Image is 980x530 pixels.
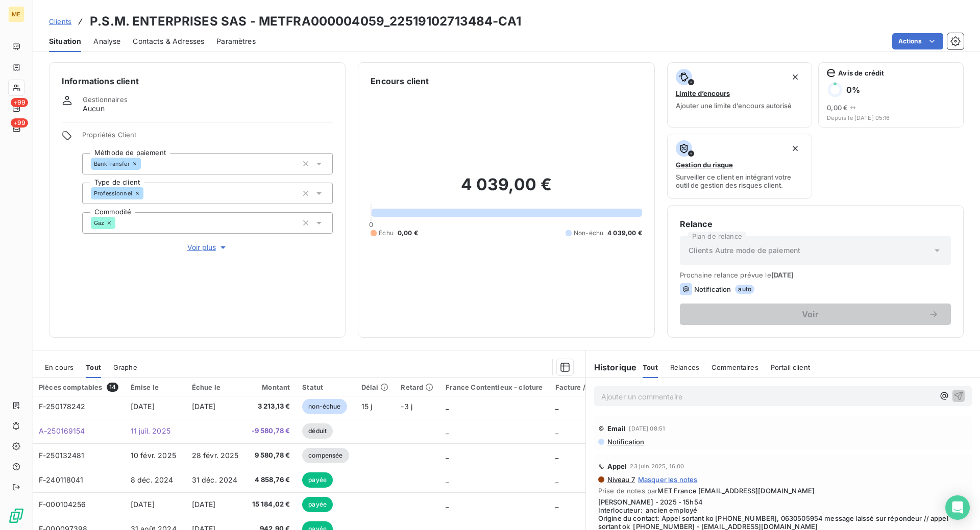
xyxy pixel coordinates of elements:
input: Ajouter une valeur [141,159,149,168]
span: Niveau 7 [606,475,635,484]
div: Délai [361,383,389,391]
span: Voir [692,310,928,318]
span: Portail client [771,363,810,371]
span: Gestion du risque [676,161,733,169]
span: 0,00 € [827,104,848,112]
a: Clients [49,16,71,27]
span: Limite d’encours [676,89,730,97]
img: Logo LeanPay [8,508,24,524]
span: Clients [49,17,71,26]
span: Prise de notes par [598,487,968,495]
span: Clients Autre mode de paiement [689,245,801,256]
h2: 4 039,00 € [371,174,642,205]
span: [DATE] [771,271,794,279]
span: Depuis le [DATE] 05:16 [827,115,955,121]
span: Masquer les notes [638,475,698,484]
div: Montant [252,383,290,391]
h6: Historique [586,361,637,373]
h6: Informations client [62,75,333,87]
span: _ [446,426,449,435]
span: Notification [694,285,731,293]
span: -3 j [401,402,412,411]
span: Aucun [83,104,105,114]
span: 4 039,00 € [607,229,642,238]
button: Gestion du risqueSurveiller ce client en intégrant votre outil de gestion des risques client. [667,134,813,199]
span: _ [446,500,449,509]
span: 31 déc. 2024 [192,475,238,484]
div: Pièces comptables [39,383,118,392]
span: Prochaine relance prévue le [680,271,951,279]
div: Statut [302,383,349,391]
span: _ [446,451,449,460]
span: 10 févr. 2025 [131,451,176,460]
span: F-250178242 [39,402,86,411]
input: Ajouter une valeur [115,218,124,228]
span: _ [555,426,558,435]
span: Tout [643,363,658,371]
span: BankTransfer [94,161,130,167]
span: +99 [11,98,28,107]
span: _ [446,402,449,411]
span: Situation [49,36,81,46]
div: Émise le [131,383,180,391]
span: 11 juil. 2025 [131,426,170,435]
span: Commentaires [712,363,758,371]
div: Échue le [192,383,239,391]
span: [DATE] [131,402,155,411]
span: auto [735,285,754,294]
span: Échu [379,229,394,238]
h6: 0 % [846,85,860,95]
span: 3 213,13 € [252,401,290,412]
span: 15 184,02 € [252,499,290,510]
h6: Encours client [371,75,429,87]
span: _ [555,475,558,484]
span: Relances [670,363,699,371]
span: Surveiller ce client en intégrant votre outil de gestion des risques client. [676,173,804,189]
h3: P.S.M. ENTERPRISES SAS - METFRA000004059_22519102713484-CA1 [90,12,521,31]
span: Propriétés Client [82,131,333,145]
span: _ [555,500,558,509]
span: 23 juin 2025, 16:00 [630,463,684,469]
span: Professionnel [94,190,132,196]
span: _ [555,402,558,411]
span: non-échue [302,399,347,414]
span: Email [607,424,626,433]
span: [DATE] [192,500,216,509]
span: 4 858,76 € [252,475,290,485]
div: Open Intercom Messenger [945,495,970,520]
span: _ [555,451,558,460]
span: déduit [302,423,333,439]
span: Gestionnaires [83,95,128,104]
div: ME [8,6,24,22]
span: [DATE] 08:51 [629,425,665,432]
span: 14 [107,383,118,392]
span: +99 [11,118,28,128]
input: Ajouter une valeur [143,189,152,198]
div: France Contentieux - cloture [446,383,543,391]
div: Retard [401,383,433,391]
button: Actions [892,33,943,49]
span: 15 j [361,402,373,411]
span: Gaz [94,220,104,226]
span: payée [302,497,333,512]
button: Limite d’encoursAjouter une limite d’encours autorisé [667,62,813,128]
span: -9 580,78 € [252,426,290,436]
span: 8 déc. 2024 [131,475,174,484]
span: F-000104256 [39,500,86,509]
span: 28 févr. 2025 [192,451,239,460]
span: Analyse [93,36,120,46]
h6: Relance [680,218,951,230]
button: Voir plus [82,242,333,253]
span: F-240118041 [39,475,84,484]
span: Appel [607,462,627,470]
span: En cours [45,363,73,371]
span: 0 [369,220,373,229]
span: F-250132481 [39,451,85,460]
span: Avis de crédit [838,69,884,77]
span: _ [446,475,449,484]
span: compensée [302,448,349,463]
span: 9 580,78 € [252,450,290,461]
span: MET France [EMAIL_ADDRESS][DOMAIN_NAME] [657,487,815,495]
span: Ajouter une limite d’encours autorisé [676,102,792,110]
span: 0,00 € [398,229,418,238]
